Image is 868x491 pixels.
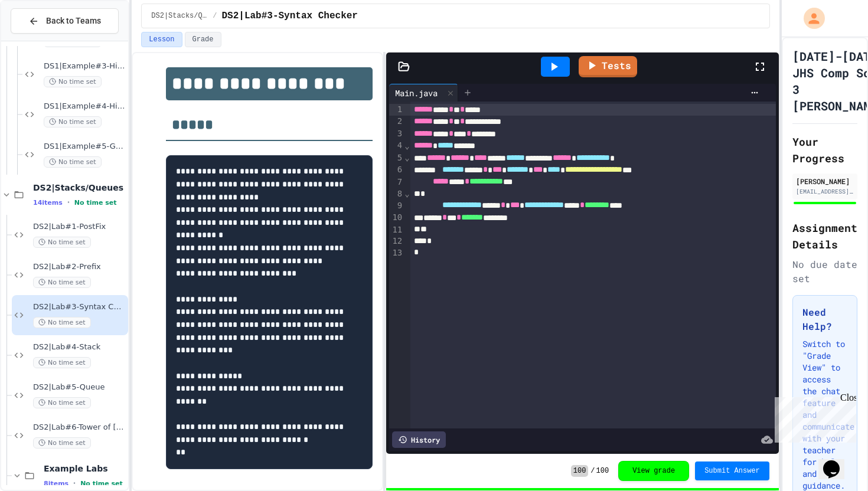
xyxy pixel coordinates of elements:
span: No time set [44,156,102,168]
div: 13 [389,247,404,259]
div: Main.java [389,84,458,102]
span: DS2|Lab#5-Queue [33,382,126,392]
span: Fold line [404,189,410,198]
span: No time set [74,199,117,207]
div: 1 [389,104,404,116]
span: No time set [33,237,91,248]
span: No time set [44,76,102,87]
div: 3 [389,128,404,140]
span: DS2|Stacks/Queues [33,182,126,193]
div: 11 [389,224,404,236]
span: No time set [33,437,91,449]
span: DS2|Lab#3-Syntax Checker [222,9,358,23]
h3: Need Help? [802,305,847,333]
span: DS2|Lab#3-Syntax Checker [33,302,126,312]
span: • [73,479,76,488]
div: 5 [389,152,404,164]
div: 4 [389,140,404,152]
iframe: chat widget [818,444,856,479]
span: 14 items [33,199,63,207]
div: [EMAIL_ADDRESS][DOMAIN_NAME] [796,187,854,196]
span: DS2|Stacks/Queues [151,11,208,21]
span: 100 [596,466,609,476]
div: Main.java [389,87,443,99]
div: Chat with us now!Close [5,5,81,75]
button: Grade [185,32,221,47]
span: 100 [571,465,589,477]
span: No time set [80,480,123,487]
div: My Account [791,5,828,32]
div: 2 [389,116,404,127]
span: No time set [33,317,91,328]
div: [PERSON_NAME] [796,176,854,186]
span: / [590,466,595,476]
span: Fold line [404,141,410,150]
span: 8 items [44,480,68,487]
h2: Assignment Details [792,220,857,253]
span: No time set [44,116,102,127]
h2: Your Progress [792,133,857,166]
div: 9 [389,200,404,212]
span: DS2|Lab#6-Tower of [GEOGRAPHIC_DATA](Extra Credit) [33,423,126,433]
button: Back to Teams [11,8,119,34]
div: 7 [389,176,404,188]
span: No time set [33,397,91,408]
span: / [213,11,217,21]
div: 12 [389,235,404,247]
div: 8 [389,188,404,200]
span: No time set [33,277,91,288]
span: • [67,198,70,207]
iframe: chat widget [770,392,856,443]
span: Fold line [404,153,410,162]
span: Example Labs [44,463,126,474]
button: Submit Answer [695,461,769,480]
span: DS2|Lab#4-Stack [33,342,126,352]
span: Submit Answer [704,466,760,476]
button: Lesson [141,32,182,47]
span: DS1|Example#3-Highest Final V3 [44,61,126,71]
span: DS1|Example#4-Highest Final V4 [44,102,126,112]
div: History [392,431,446,448]
div: 6 [389,164,404,176]
button: View grade [618,461,689,481]
span: Back to Teams [46,15,101,27]
span: DS2|Lab#2-Prefix [33,262,126,272]
span: DS1|Example#5-GradeSheet [44,142,126,152]
div: No due date set [792,257,857,286]
div: 10 [389,212,404,224]
span: DS2|Lab#1-PostFix [33,222,126,232]
span: No time set [33,357,91,368]
a: Tests [579,56,637,77]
